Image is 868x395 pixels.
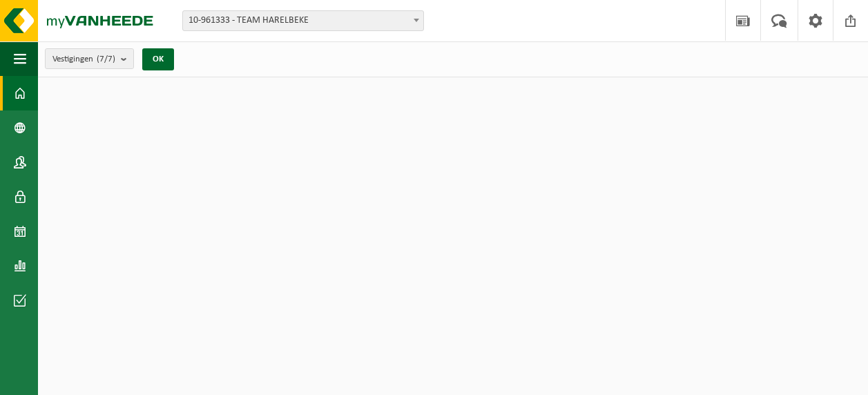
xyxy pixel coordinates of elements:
[142,48,174,70] button: OK
[183,11,423,30] span: 10-961333 - TEAM HARELBEKE
[45,48,134,69] button: Vestigingen(7/7)
[97,55,115,64] count: (7/7)
[182,10,424,31] span: 10-961333 - TEAM HARELBEKE
[52,49,115,70] span: Vestigingen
